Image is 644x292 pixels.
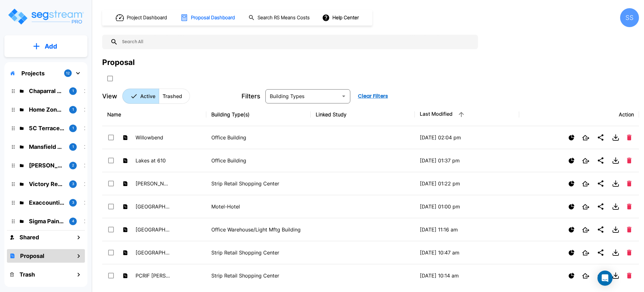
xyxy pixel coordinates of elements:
th: Action [519,103,639,126]
input: Building Types [267,92,338,101]
button: Share [594,223,607,236]
button: Show Proposal Tiers [566,201,577,212]
button: Active [122,89,159,104]
button: Help Center [321,12,361,24]
button: Search RS Means Costs [246,12,313,24]
button: Show Proposal Tiers [566,132,577,143]
p: Chaparral Partners [29,87,64,95]
button: SelectAll [104,72,116,85]
p: View [102,91,117,101]
p: [PERSON_NAME] Hills [136,180,170,187]
h1: Proposal [20,252,44,260]
button: Delete [625,224,634,235]
p: Office Building [211,157,305,164]
button: Show Proposal Tiers [566,270,577,281]
button: Delete [625,270,634,281]
p: Lakes at 610 [136,157,170,164]
p: [DATE] 01:22 pm [420,180,514,187]
button: Delete [625,178,634,189]
p: [DATE] 10:14 am [420,272,514,279]
button: Show Proposal Tiers [566,224,577,235]
th: Building Type(s) [206,103,310,126]
button: Download [609,246,622,259]
p: Office Building [211,134,305,141]
p: Exaccountic - Victory Real Estate [29,198,64,207]
p: [DATE] 01:37 pm [420,157,514,164]
button: Share [594,177,607,190]
th: Last Modified [415,103,519,126]
p: Strip Retail Shopping Center [211,180,305,187]
div: Proposal [102,57,135,68]
p: Strip Retail Shopping Center [211,272,305,279]
button: Share [594,246,607,259]
button: Show Proposal Tiers [566,178,577,189]
p: Strip Retail Shopping Center [211,249,305,256]
p: 1 [72,126,74,131]
p: Active [140,92,155,100]
button: Open New Tab [580,201,592,212]
button: Open New Tab [580,271,592,281]
button: Share [594,131,607,144]
p: Add [45,42,57,51]
p: 1 [72,144,74,149]
input: Search All [118,35,475,49]
p: [GEOGRAPHIC_DATA] [136,226,170,233]
p: 4 [72,219,74,224]
button: Download [609,200,622,213]
button: Download [609,177,622,190]
p: Motel-Hotel [211,203,305,210]
p: 2 [72,163,74,168]
div: Name [107,111,201,118]
p: Victory Real Estate [29,180,64,188]
button: Proposal Dashboard [178,11,238,24]
button: Share [594,154,607,167]
h1: Search RS Means Costs [258,14,310,21]
p: Office Warehouse/Light Mftg Building [211,226,305,233]
button: Show Proposal Tiers [566,247,577,258]
button: Open New Tab [580,155,592,166]
p: 1 [72,107,74,112]
h1: Trash [19,270,35,279]
button: Delete [625,155,634,166]
p: [DATE] 11:16 am [420,226,514,233]
p: Filters [241,91,260,101]
h1: Shared [19,233,39,242]
div: Platform [122,89,190,104]
button: Download [609,223,622,236]
button: Download [609,269,622,282]
button: Share [594,200,607,213]
button: Project Dashboard [113,11,170,25]
p: Herin Family Investments [29,161,64,170]
p: Sigma Pain Clinic [29,217,64,225]
button: Open New Tab [580,225,592,235]
button: Open [339,92,348,101]
h1: Proposal Dashboard [191,14,235,21]
button: Share [594,269,607,282]
p: 3 [72,181,74,187]
button: Delete [625,132,634,143]
button: Open New Tab [580,178,592,189]
p: [DATE] 10:47 am [420,249,514,256]
p: [GEOGRAPHIC_DATA] [136,249,170,256]
h1: Project Dashboard [127,14,167,21]
button: Clear Filters [355,90,391,102]
p: [DATE] 02:04 pm [420,134,514,141]
p: [GEOGRAPHIC_DATA] [136,203,170,210]
p: Willowbend [136,134,170,141]
button: Delete [625,247,634,258]
th: Linked Study [311,103,415,126]
button: Trashed [159,89,190,104]
button: Open New Tab [580,132,592,143]
p: Projects [21,69,45,78]
button: Open New Tab [580,248,592,258]
p: Home Zone Furniture [29,105,64,114]
button: Add [4,37,87,55]
img: Logo [7,8,84,26]
div: SS [620,8,639,27]
button: Show Proposal Tiers [566,155,577,166]
button: Download [609,131,622,144]
p: 12 [66,71,70,76]
p: 3 [72,200,74,205]
p: PCRIF [PERSON_NAME] Point [136,272,170,279]
p: [DATE] 01:00 pm [420,203,514,210]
